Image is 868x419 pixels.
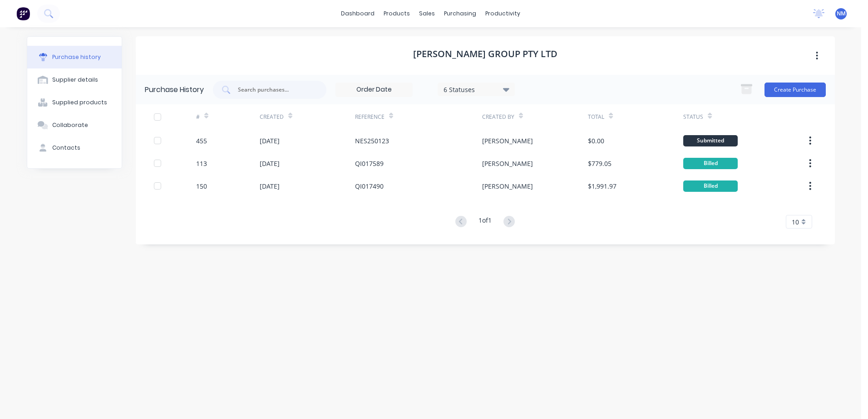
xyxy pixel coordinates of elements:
div: Supplier details [52,76,98,84]
div: 6 Statuses [444,84,508,94]
div: [PERSON_NAME] [482,136,533,146]
div: 113 [196,159,207,168]
button: Supplied products [27,91,122,114]
div: $779.05 [588,159,612,168]
button: Purchase history [27,46,122,68]
div: Purchase History [145,84,204,95]
div: NES250123 [355,136,389,146]
div: Total [588,113,604,121]
button: Contacts [27,136,122,159]
img: Factory [16,7,30,20]
div: Reference [355,113,385,121]
div: Created By [482,113,514,121]
div: # [196,113,200,121]
h1: [PERSON_NAME] Group Pty Ltd [413,49,557,59]
button: Create Purchase [764,83,826,97]
div: Contacts [52,144,80,152]
button: Supplier details [27,68,122,91]
div: Status [683,113,703,121]
button: Collaborate [27,114,122,136]
div: Purchase history [52,53,101,61]
input: Order Date [336,83,412,97]
div: purchasing [439,7,481,20]
div: sales [414,7,439,20]
div: 150 [196,181,207,191]
div: [DATE] [260,159,280,168]
div: Collaborate [52,121,88,129]
div: Supplied products [52,98,107,107]
div: 1 of 1 [478,215,492,229]
div: productivity [481,7,525,20]
div: QI017490 [355,181,384,191]
div: Billed [683,158,738,169]
div: products [379,7,414,20]
span: 10 [792,217,799,227]
div: $1,991.97 [588,181,616,191]
div: $0.00 [588,136,604,146]
span: NM [837,10,846,18]
div: [DATE] [260,136,280,146]
input: Search purchases... [237,85,312,94]
div: [PERSON_NAME] [482,159,533,168]
div: QI017589 [355,159,384,168]
div: [PERSON_NAME] [482,181,533,191]
div: Created [260,113,284,121]
div: [DATE] [260,181,280,191]
div: Submitted [683,135,738,146]
div: Billed [683,180,738,192]
div: 455 [196,136,207,146]
a: dashboard [336,7,379,20]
